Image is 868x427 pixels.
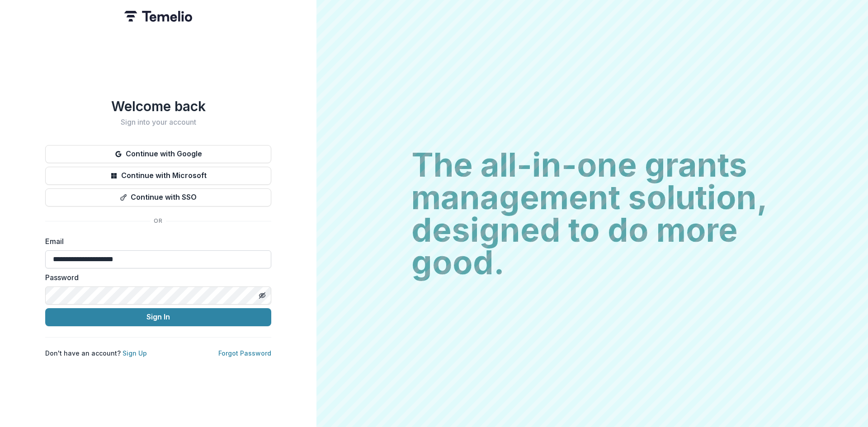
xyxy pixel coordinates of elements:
a: Forgot Password [218,349,271,357]
label: Email [45,236,266,247]
button: Continue with SSO [45,188,271,206]
a: Sign Up [123,349,147,357]
p: Don't have an account? [45,348,147,358]
label: Password [45,272,266,283]
img: Temelio [124,11,192,22]
button: Continue with Microsoft [45,167,271,185]
button: Toggle password visibility [255,288,269,303]
h2: Sign into your account [45,118,271,127]
h1: Welcome back [45,98,271,114]
button: Continue with Google [45,145,271,163]
button: Sign In [45,308,271,326]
